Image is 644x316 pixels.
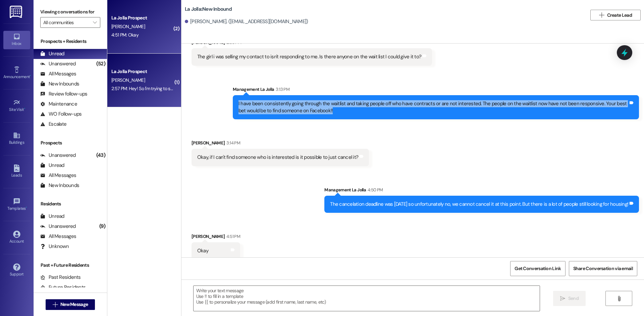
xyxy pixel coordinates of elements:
div: All Messages [40,233,76,240]
span: [PERSON_NAME] [111,77,145,83]
a: Site Visit • [3,97,30,115]
div: Management La Jolla [324,186,639,196]
div: Okay [197,247,208,254]
div: Maintenance [40,101,77,108]
div: The girl i was selling my contact to isn't responding to me. Is there anyone on the wait list I c... [197,53,421,60]
img: ResiDesk Logo [10,6,23,18]
div: Past Residents [40,274,81,281]
span: Create Lead [607,12,632,19]
a: Account [3,229,30,247]
span: New Message [60,301,88,308]
a: Inbox [3,31,30,49]
div: [PERSON_NAME]. ([EMAIL_ADDRESS][DOMAIN_NAME]) [185,18,308,25]
div: Management La Jolla [233,86,639,95]
span: Get Conversation Link [515,265,561,272]
i:  [53,302,58,307]
i:  [616,296,622,301]
a: Buildings [3,130,30,148]
div: 4:51 PM: Okay [111,32,139,38]
span: • [24,106,25,111]
span: • [26,205,27,210]
div: Review follow-ups [40,90,87,98]
div: La Jolla Prospect [111,68,173,75]
div: All Messages [40,172,76,179]
span: • [30,73,31,78]
div: Past + Future Residents [34,262,107,269]
div: New Inbounds [40,182,79,189]
div: 3:14 PM [225,139,240,146]
div: New Inbounds [40,80,79,87]
div: All Messages [40,70,76,77]
span: Share Conversation via email [573,265,633,272]
a: Support [3,261,30,279]
span: Send [568,295,579,302]
div: (43) [95,150,107,161]
div: 3:13 PM [274,86,289,93]
button: Create Lead [590,10,641,20]
span: [PERSON_NAME] [111,23,145,29]
div: Unread [40,162,64,169]
div: Future Residents [40,284,86,291]
button: Get Conversation Link [510,261,565,276]
div: Prospects [34,139,107,146]
div: 4:50 PM [366,186,383,193]
div: Unanswered [40,60,76,67]
div: Residents [34,200,107,207]
div: Unread [40,213,64,220]
div: 2:57 PM: Hey! So I'm trying to sell my fall 25' contract, do you guys have a wait list? [111,85,270,91]
i:  [599,12,604,18]
div: La Jolla Prospect [111,14,173,21]
a: Leads [3,163,30,181]
div: Unanswered [40,152,76,159]
input: All communities [43,17,90,28]
div: 4:51 PM [225,233,240,240]
div: [PERSON_NAME] [192,233,240,242]
div: Unread [40,50,64,57]
div: Prospects + Residents [34,38,107,45]
div: [PERSON_NAME] [192,39,432,48]
i:  [93,20,97,25]
button: New Message [46,299,95,310]
div: Unanswered [40,223,76,230]
button: Send [553,291,586,306]
div: (9) [98,221,107,232]
div: WO Follow-ups [40,111,82,118]
a: Templates • [3,196,30,214]
div: I have been consistently going through the waitlist and taking people off who have contracts or a... [238,100,628,115]
div: The cancelation deadline was [DATE] so unfortunately no, we cannot cancel it at this point. But t... [330,201,628,208]
b: La Jolla: New Inbound [185,6,232,13]
button: Share Conversation via email [569,261,637,276]
div: Okay, if I can't find someone who is interested is it possible to just cancel it? [197,154,358,161]
div: Escalate [40,121,66,128]
i:  [560,296,565,301]
div: (52) [95,59,107,69]
div: [PERSON_NAME] [192,139,369,149]
label: Viewing conversations for [40,7,100,17]
div: Unknown [40,243,69,250]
